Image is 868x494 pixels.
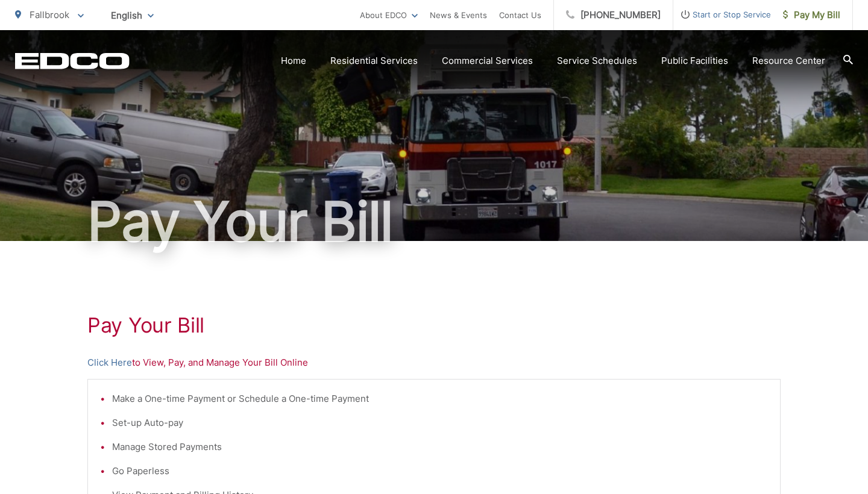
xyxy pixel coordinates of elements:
a: About EDCO [360,8,418,22]
a: EDCD logo. Return to the homepage. [15,52,130,69]
a: News & Events [430,8,487,22]
li: Manage Stored Payments [112,440,768,454]
a: Residential Services [330,54,418,68]
li: Make a One-time Payment or Schedule a One-time Payment [112,392,768,406]
a: Commercial Services [442,54,533,68]
li: Go Paperless [112,464,768,478]
h1: Pay Your Bill [15,192,853,252]
h1: Pay Your Bill [87,313,781,337]
a: Public Facilities [661,54,728,68]
a: Contact Us [499,8,541,22]
span: Fallbrook [30,9,69,20]
a: Service Schedules [557,54,637,68]
p: to View, Pay, and Manage Your Bill Online [87,355,781,370]
span: Pay My Bill [783,8,840,22]
a: Resource Center [752,54,825,68]
a: Click Here [87,355,132,370]
li: Set-up Auto-pay [112,416,768,430]
span: English [102,5,163,26]
a: Home [281,54,306,68]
